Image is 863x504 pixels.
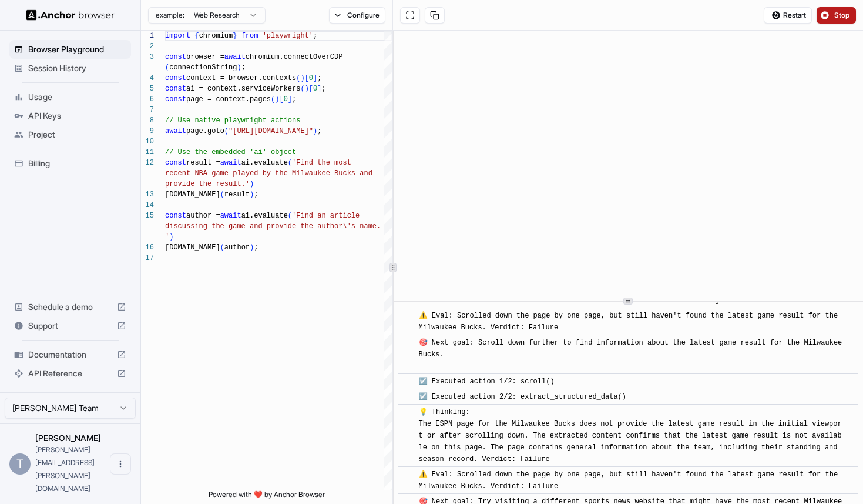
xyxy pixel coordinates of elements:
div: Support [9,316,131,335]
span: await [220,159,241,167]
span: // Use native playwright actions [165,116,300,125]
div: 12 [141,158,154,168]
div: T [9,453,31,475]
span: result [224,191,250,199]
span: // Use the embedded 'ai' object [165,148,296,156]
span: ; [254,191,258,199]
span: import [165,32,190,40]
div: 5 [141,84,154,94]
div: Schedule a demo [9,298,131,316]
span: page = context.pages [186,95,271,104]
div: 14 [141,200,154,211]
span: ] [288,95,292,104]
div: 3 [141,52,154,62]
span: tom@mahler.tech [35,445,95,493]
span: result = [186,159,220,167]
span: ; [313,32,317,40]
div: 9 [141,126,154,136]
button: Open in full screen [400,7,420,24]
span: await [165,127,186,135]
span: author [224,243,250,252]
div: API Keys [9,106,131,125]
span: ) [237,64,241,72]
span: ; [317,127,321,135]
span: ( [220,191,224,199]
span: chromium [199,32,233,40]
span: ; [241,64,246,72]
span: ] [317,85,321,93]
div: 11 [141,147,154,158]
span: [ [309,85,313,93]
span: discussing the game and provide the author\'s name [165,222,377,231]
span: ai.evaluate [241,159,288,167]
span: ) [305,85,309,93]
div: 4 [141,73,154,84]
span: page.goto [186,127,224,135]
span: ) [275,95,279,104]
span: ) [250,180,254,188]
span: await [224,53,246,61]
div: 10 [141,136,154,147]
span: example: [156,11,184,20]
span: 'Find the most [292,159,351,167]
span: ; [317,74,321,82]
div: API Reference [9,364,131,383]
span: ; [321,85,325,93]
span: browser = [186,53,224,61]
div: Browser Playground [9,40,131,59]
span: ) [250,243,254,252]
span: recent NBA game played by the Milwaukee Bucks and [165,169,372,178]
span: from [241,32,258,40]
span: 'Find an article [292,212,360,220]
span: Restart [783,11,806,20]
span: ( [224,127,229,135]
div: Project [9,125,131,144]
div: Usage [9,88,131,106]
span: ( [288,159,292,167]
div: Billing [9,154,131,173]
span: Session History [28,62,126,74]
button: Open menu [110,453,131,475]
button: Copy session ID [425,7,445,24]
span: Schedule a demo [28,301,112,313]
button: Stop [817,7,856,24]
span: Browser Playground [28,44,126,55]
span: const [165,85,186,93]
span: [DOMAIN_NAME] [165,191,220,199]
span: await [220,212,241,220]
span: ) [250,191,254,199]
span: author = [186,212,220,220]
span: connectionString [169,64,237,72]
div: Session History [9,59,131,78]
span: 0 [284,95,288,104]
span: ) [169,233,173,241]
span: ( [288,212,292,220]
span: ( [165,64,169,72]
span: Usage [28,91,126,103]
span: { [194,32,199,40]
span: [ [305,74,309,82]
span: ' [165,233,169,241]
div: 16 [141,242,154,253]
span: [DOMAIN_NAME] [165,243,220,252]
div: 6 [141,94,154,105]
span: const [165,74,186,82]
span: Billing [28,158,126,169]
span: Powered with ❤️ by Anchor Browser [209,490,325,504]
span: ; [292,95,296,104]
span: ) [313,127,317,135]
span: const [165,159,186,167]
span: Stop [834,11,851,20]
span: ( [296,74,300,82]
div: 17 [141,253,154,263]
span: } [233,32,237,40]
div: 8 [141,115,154,126]
div: Documentation [9,345,131,364]
button: Restart [764,7,812,24]
span: ( [271,95,275,104]
span: ( [300,85,304,93]
span: const [165,95,186,104]
span: ; [254,243,258,252]
span: 0 [309,74,313,82]
span: ai.evaluate [241,212,288,220]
